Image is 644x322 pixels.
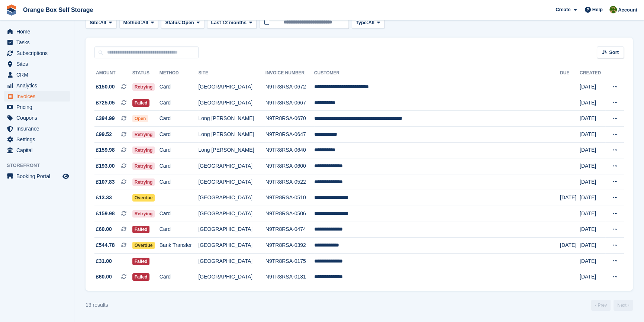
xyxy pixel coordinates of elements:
span: Retrying [132,146,155,154]
span: £13.33 [96,194,112,202]
a: Preview store [61,172,70,181]
button: Status: Open [161,16,204,29]
td: N9TR8RSA-0175 [265,253,314,269]
td: Long [PERSON_NAME] [198,142,265,158]
td: N9TR8RSA-0647 [265,126,314,142]
th: Method [160,67,199,79]
span: Open [182,19,194,26]
span: Failed [132,258,150,265]
button: Last 12 months [207,16,257,29]
div: 13 results [86,301,108,309]
span: Failed [132,99,150,107]
th: Invoice Number [265,67,314,79]
td: [GEOGRAPHIC_DATA] [198,79,265,95]
a: menu [4,37,70,48]
span: Overdue [132,242,155,249]
th: Customer [314,67,560,79]
span: All [142,19,148,26]
span: Retrying [132,83,155,91]
a: menu [4,59,70,69]
span: Method: [123,19,142,26]
span: £107.83 [96,178,115,186]
button: Type: All [352,16,384,29]
td: [GEOGRAPHIC_DATA] [198,158,265,174]
span: Invoices [16,91,61,102]
th: Site [198,67,265,79]
span: Settings [16,134,61,145]
td: [DATE] [580,79,605,95]
td: N9TR8RSA-0510 [265,190,314,206]
td: Long [PERSON_NAME] [198,111,265,127]
a: menu [4,102,70,112]
td: [DATE] [580,142,605,158]
span: £31.00 [96,257,112,265]
td: [DATE] [580,95,605,111]
span: Booking Portal [16,171,61,181]
td: [GEOGRAPHIC_DATA] [198,238,265,254]
td: [DATE] [580,222,605,238]
td: [GEOGRAPHIC_DATA] [198,95,265,111]
span: Tasks [16,37,61,48]
span: Create [556,6,570,13]
span: Retrying [132,162,155,170]
td: N9TR8RSA-0474 [265,222,314,238]
span: Retrying [132,210,155,218]
span: Open [132,115,148,122]
td: [DATE] [580,238,605,254]
span: All [100,19,106,26]
th: Created [580,67,605,79]
td: Card [160,158,199,174]
span: CRM [16,70,61,80]
td: Card [160,142,199,158]
a: Next [614,300,633,311]
td: [GEOGRAPHIC_DATA] [198,269,265,285]
td: [GEOGRAPHIC_DATA] [198,190,265,206]
td: [DATE] [560,238,580,254]
th: Amount [94,67,132,79]
span: Insurance [16,123,61,134]
a: menu [4,70,70,80]
span: Capital [16,145,61,155]
td: [DATE] [580,190,605,206]
td: [DATE] [580,269,605,285]
span: Failed [132,273,150,281]
a: menu [4,91,70,102]
a: menu [4,134,70,145]
td: [DATE] [580,174,605,190]
td: N9TR8RSA-0506 [265,206,314,222]
span: Help [592,6,603,13]
a: Orange Box Self Storage [20,4,96,16]
td: Card [160,111,199,127]
button: Method: All [119,16,158,29]
td: [DATE] [560,190,580,206]
button: Site: All [86,16,116,29]
span: £60.00 [96,273,112,281]
td: [DATE] [580,253,605,269]
span: Sites [16,59,61,69]
span: Account [618,6,637,14]
td: Card [160,222,199,238]
a: menu [4,26,70,37]
span: Type: [356,19,368,26]
span: All [368,19,374,26]
span: Retrying [132,131,155,138]
td: [GEOGRAPHIC_DATA] [198,206,265,222]
th: Due [560,67,580,79]
td: N9TR8RSA-0670 [265,111,314,127]
a: menu [4,80,70,91]
span: £159.98 [96,210,115,218]
span: Overdue [132,194,155,202]
span: £99.52 [96,131,112,138]
td: N9TR8RSA-0392 [265,238,314,254]
td: N9TR8RSA-0131 [265,269,314,285]
span: £394.99 [96,115,115,122]
td: Long [PERSON_NAME] [198,126,265,142]
img: stora-icon-8386f47178a22dfd0bd8f6a31ec36ba5ce8667c1dd55bd0f319d3a0aa187defe.svg [6,4,17,16]
td: Card [160,95,199,111]
span: £150.00 [96,83,115,91]
td: [DATE] [580,126,605,142]
a: menu [4,171,70,181]
span: Home [16,26,61,37]
a: menu [4,48,70,58]
td: N9TR8RSA-0640 [265,142,314,158]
